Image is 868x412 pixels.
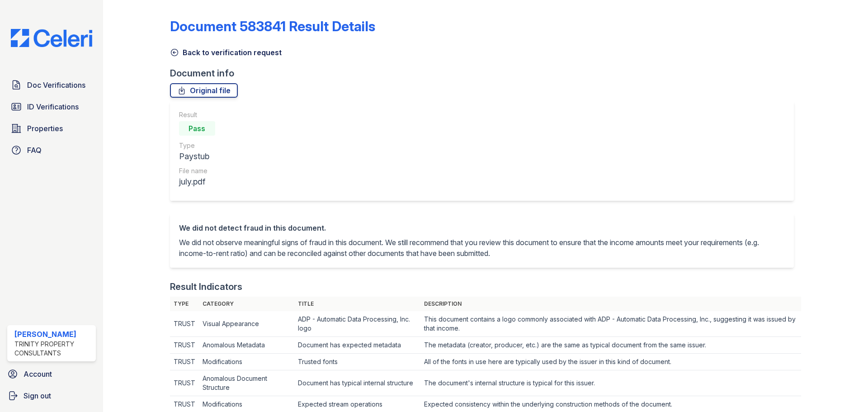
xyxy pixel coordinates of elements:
td: The document's internal structure is typical for this issuer. [420,370,801,396]
span: Account [24,369,52,379]
a: ID Verifications [7,98,96,116]
span: Sign out [24,390,51,401]
td: TRUST [170,354,199,370]
td: TRUST [170,337,199,354]
span: FAQ [27,145,42,156]
iframe: chat widget [830,376,859,403]
div: File name [179,166,215,175]
th: Category [199,297,295,311]
td: TRUST [170,370,199,396]
div: july.pdf [179,175,215,188]
a: Sign out [4,387,99,405]
span: ID Verifications [27,101,79,112]
td: ADP - Automatic Data Processing, Inc. logo [294,311,420,337]
td: The metadata (creator, producer, etc.) are the same as typical document from the same issuer. [420,337,801,354]
td: Modifications [199,354,295,370]
td: All of the fonts in use here are typically used by the issuer in this kind of document. [420,354,801,370]
a: Properties [7,119,96,137]
a: Account [4,365,99,383]
td: Anomalous Metadata [199,337,295,354]
a: Doc Verifications [7,76,96,94]
span: Properties [27,123,63,134]
div: Type [179,141,215,150]
th: Description [420,297,801,311]
td: Document has typical internal structure [294,370,420,396]
div: We did not detect fraud in this document. [179,223,785,233]
a: Document 583841 Result Details [170,18,375,34]
div: Trinity Property Consultants [14,340,92,358]
th: Type [170,297,199,311]
div: Result [179,110,215,119]
td: Anomalous Document Structure [199,370,295,396]
a: FAQ [7,141,96,159]
a: Back to verification request [170,47,282,58]
div: Paystub [179,150,215,163]
div: Document info [170,67,801,80]
td: This document contains a logo commonly associated with ADP - Automatic Data Processing, Inc., sug... [420,311,801,337]
a: Original file [170,83,238,98]
td: TRUST [170,311,199,337]
td: Trusted fonts [294,354,420,370]
img: CE_Logo_Blue-a8612792a0a2168367f1c8372b55b34899dd931a85d93a1a3d3e32e68fde9ad4.png [4,29,99,47]
p: We did not observe meaningful signs of fraud in this document. We still recommend that you review... [179,237,785,259]
th: Title [294,297,420,311]
div: [PERSON_NAME] [14,329,92,340]
td: Visual Appearance [199,311,295,337]
span: Doc Verifications [27,80,85,90]
div: Pass [179,121,215,136]
td: Document has expected metadata [294,337,420,354]
div: Result Indicators [170,280,242,293]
